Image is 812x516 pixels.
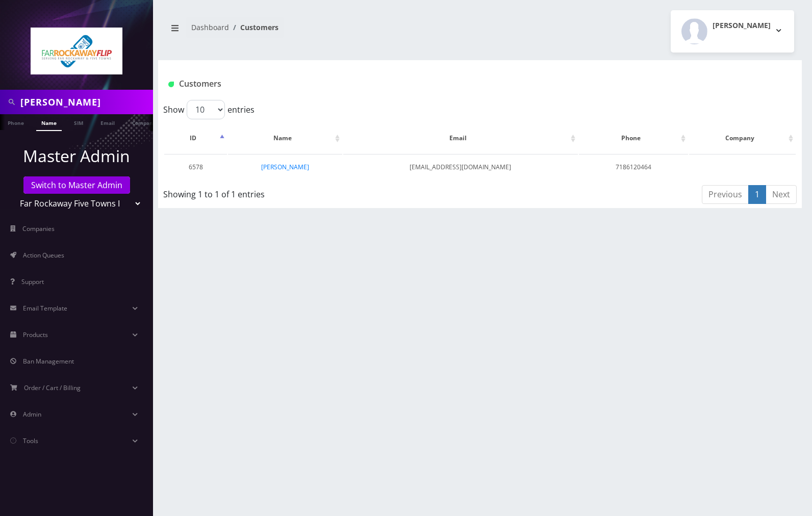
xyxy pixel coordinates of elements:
th: Email: activate to sort column ascending [343,123,578,153]
th: Company: activate to sort column ascending [689,123,796,153]
span: Email Template [23,304,67,313]
input: Search in Company [20,92,150,112]
th: Name: activate to sort column ascending [228,123,342,153]
span: Admin [23,410,41,419]
div: Showing 1 to 1 of 1 entries [163,184,420,200]
span: Support [21,277,44,286]
span: Companies [22,224,55,233]
a: Email [95,114,120,130]
a: Phone [3,114,29,130]
label: Show entries [163,100,255,119]
span: Action Queues [23,251,64,260]
a: Company [127,114,161,130]
img: Far Rockaway Five Towns Flip [31,28,122,74]
a: SIM [69,114,88,130]
h1: Customers [168,79,685,89]
nav: breadcrumb [166,17,472,46]
th: ID: activate to sort column descending [164,123,227,153]
a: Name [36,114,62,131]
li: Customers [229,22,278,33]
a: Switch to Master Admin [23,176,130,194]
td: 6578 [164,154,227,180]
span: Tools [23,436,38,445]
td: [EMAIL_ADDRESS][DOMAIN_NAME] [343,154,578,180]
td: 7186120464 [579,154,688,180]
a: Dashboard [191,22,229,32]
span: Ban Management [23,357,74,366]
th: Phone: activate to sort column ascending [579,123,688,153]
span: Order / Cart / Billing [24,383,81,392]
a: Previous [702,185,749,204]
button: [PERSON_NAME] [671,10,794,53]
h2: [PERSON_NAME] [713,21,771,30]
select: Showentries [187,100,225,119]
a: [PERSON_NAME] [261,163,309,171]
a: Next [766,185,797,204]
span: Products [23,330,48,339]
a: 1 [748,185,766,204]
